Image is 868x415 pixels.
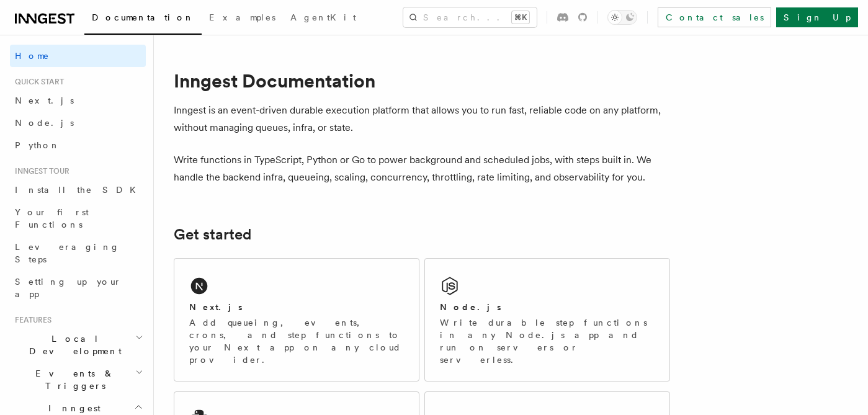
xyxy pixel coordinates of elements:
[189,301,243,313] h2: Next.js
[15,277,122,299] span: Setting up your app
[424,258,670,382] a: Node.jsWrite durable step functions in any Node.js app and run on servers or serverless.
[440,301,501,313] h2: Node.js
[10,166,69,176] span: Inngest tour
[290,12,356,22] span: AgentKit
[174,226,251,243] a: Get started
[174,69,670,92] h1: Inngest Documentation
[10,362,146,397] button: Events & Triggers
[512,11,529,24] kbd: ⌘K
[440,316,655,366] p: Write durable step functions in any Node.js app and run on servers or serverless.
[10,89,146,112] a: Next.js
[15,118,74,128] span: Node.js
[10,179,146,201] a: Install the SDK
[10,77,64,87] span: Quick start
[174,151,670,186] p: Write functions in TypeScript, Python or Go to power background and scheduled jobs, with steps bu...
[15,242,120,264] span: Leveraging Steps
[403,7,537,27] button: Search...⌘K
[209,12,275,22] span: Examples
[15,140,60,150] span: Python
[10,270,146,305] a: Setting up your app
[10,134,146,156] a: Python
[92,12,194,22] span: Documentation
[283,4,364,33] a: AgentKit
[10,328,146,362] button: Local Development
[84,4,202,35] a: Documentation
[10,332,135,357] span: Local Development
[174,258,419,382] a: Next.jsAdd queueing, events, crons, and step functions to your Next app on any cloud provider.
[15,207,89,230] span: Your first Functions
[776,7,858,27] a: Sign Up
[15,185,143,195] span: Install the SDK
[174,102,670,136] p: Inngest is an event-driven durable execution platform that allows you to run fast, reliable code ...
[202,4,283,33] a: Examples
[189,316,404,366] p: Add queueing, events, crons, and step functions to your Next app on any cloud provider.
[10,236,146,270] a: Leveraging Steps
[607,10,637,25] button: Toggle dark mode
[15,96,74,105] span: Next.js
[658,7,771,27] a: Contact sales
[10,201,146,236] a: Your first Functions
[10,315,51,325] span: Features
[10,112,146,134] a: Node.js
[15,50,50,62] span: Home
[10,45,146,67] a: Home
[10,367,135,392] span: Events & Triggers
